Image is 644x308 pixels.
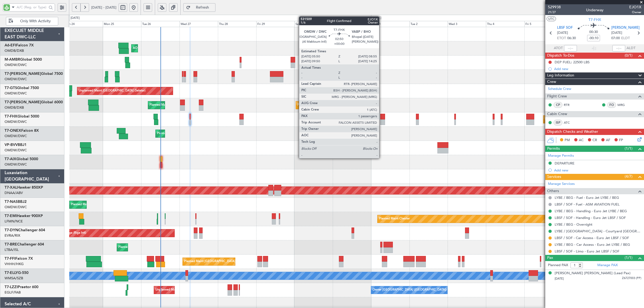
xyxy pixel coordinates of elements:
span: 06:30 [567,36,576,41]
a: Manage PAX [597,263,618,268]
span: T7-XAL [5,186,17,189]
a: LYBE / BEG - Handling - Euro Jet LYBE / BEG [555,209,627,213]
input: A/C (Reg. or Type) [17,3,47,11]
span: AC [579,138,584,143]
span: T7-ELLY [5,271,18,275]
span: Pax [547,255,553,261]
a: LYBE / BEG - Overnight [555,222,592,227]
div: CP [554,102,562,108]
span: Owner [629,10,641,14]
a: T7-FHXGlobal 5000 [5,115,39,118]
span: Dispatch To-Dos [547,53,574,59]
div: [DATE] [71,16,80,20]
a: T7-FFIFalcon 7X [5,257,33,261]
span: VP-BVV [5,143,18,147]
a: A6-EFIFalcon 7X [5,43,34,47]
a: Schedule Crew [548,86,571,92]
span: 07:00 [611,36,620,41]
span: (1/1) [625,255,632,261]
a: T7-BREChallenger 604 [5,243,44,246]
div: ISP [554,120,562,126]
a: VHHH/HKG [5,262,24,266]
span: T7-EMI [5,214,17,218]
a: WMSA/SZB [5,276,23,281]
span: 21/27 [548,10,561,14]
a: M-AMBRGlobal 5000 [5,58,42,61]
button: UTC [547,16,556,21]
a: LYBE / [GEOGRAPHIC_DATA] - Courtyard [GEOGRAPHIC_DATA] [555,229,641,233]
a: T7-EMIHawker 900XP [5,214,43,218]
span: ATOT [554,46,563,51]
div: Planned Maint [GEOGRAPHIC_DATA] ([GEOGRAPHIC_DATA] Intl) [297,101,387,109]
span: T7-ONEX [5,129,21,133]
span: Leg Information [547,72,574,79]
a: OMDW/DWC [5,119,27,124]
a: LYBE / BEG - Car Access - Euro Jet LYBE / BEG [555,242,630,247]
a: T7-DYNChallenger 604 [5,228,45,232]
span: Only With Activity [14,19,56,23]
a: T7-NASBBJ2 [5,200,27,204]
div: Fri 5 [524,21,563,27]
a: DNAA/ABV [5,190,23,195]
div: Tue 2 [409,21,448,27]
div: Mon 25 [103,21,141,27]
div: Sun 31 [333,21,371,27]
span: T7-GTS [5,86,17,90]
div: Wed 27 [180,21,218,27]
span: FP [619,138,623,143]
span: T7-BRE [5,243,17,246]
a: MRG [617,102,630,107]
span: T7-[PERSON_NAME] [5,72,41,76]
a: EGLF/FAB [5,290,21,295]
a: OMDW/DWC [5,162,27,167]
a: OMDB/DXB [5,48,24,53]
a: OMDW/DWC [5,148,27,153]
div: Planned Maint Abuja ([PERSON_NAME] Intl) [71,201,131,209]
div: Fri 29 [256,21,295,27]
span: 00:30 [589,30,598,35]
span: T7-[PERSON_NAME] [5,100,41,104]
div: Owner [GEOGRAPHIC_DATA] ([GEOGRAPHIC_DATA]) [372,286,447,294]
a: LFMN/NCE [5,219,23,224]
span: Refresh [192,6,214,9]
div: Planned Maint Chester [379,215,410,223]
a: T7-ONEXFalcon 8X [5,129,39,133]
a: Manage Services [548,181,575,187]
a: VP-BVVBBJ1 [5,143,27,147]
a: T7-[PERSON_NAME]Global 6000 [5,100,63,104]
div: Add new [554,67,641,71]
div: Thu 4 [486,21,524,27]
span: ELDT [621,36,630,41]
span: A6-EFI [5,43,16,47]
div: Planned Maint [GEOGRAPHIC_DATA] ([GEOGRAPHIC_DATA] Intl) [184,258,274,266]
span: T7-NAS [5,200,18,204]
div: Planned Maint [GEOGRAPHIC_DATA] ([GEOGRAPHIC_DATA] Intl) [149,101,239,109]
span: [DATE] [611,30,622,36]
a: RTR [564,102,576,107]
a: T7-GTSGlobal 7500 [5,86,39,90]
span: (0/1) [625,53,632,58]
div: Unplanned Maint [GEOGRAPHIC_DATA] ([GEOGRAPHIC_DATA]) [155,286,244,294]
div: [PERSON_NAME] [PERSON_NAME] (Lead Pax) [555,271,631,276]
span: T7-FHX [5,115,17,118]
span: EJO1X [629,4,641,10]
button: Only With Activity [6,17,58,25]
a: OMDW/DWC [5,134,27,138]
span: CR [592,138,597,143]
span: Crew [547,79,556,85]
span: Z6727003 (PP) [622,276,641,281]
a: T7-LZZIPraetor 600 [5,285,38,289]
div: Mon 1 [371,21,409,27]
div: Tue 26 [141,21,180,27]
div: Planned Maint [GEOGRAPHIC_DATA] ([GEOGRAPHIC_DATA]) [545,115,629,123]
div: Planned Maint Dubai (Al Maktoum Intl) [157,130,210,138]
a: OMDW/DWC [5,77,27,82]
div: FO [607,102,616,108]
a: OMDW/DWC [5,91,27,96]
a: T7-AIXGlobal 5000 [5,157,38,161]
a: LTBA/ISL [5,247,19,252]
input: --:-- [564,45,577,52]
span: AF [606,138,610,143]
a: LBSF / SOF - Limo - Euro Jet LBSF / SOF [555,249,619,254]
div: Sun 24 [65,21,103,27]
